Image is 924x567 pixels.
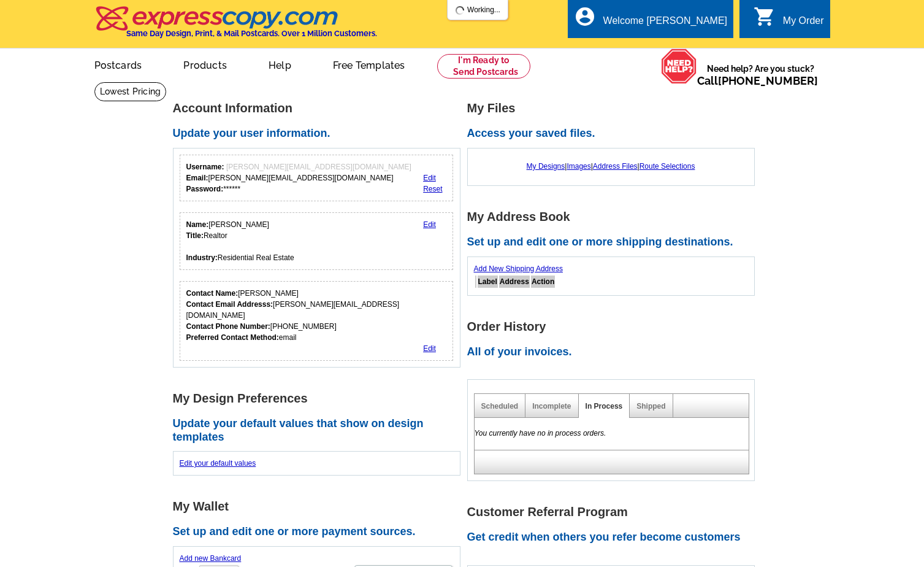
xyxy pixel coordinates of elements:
[640,162,695,171] a: Route Selections
[186,289,239,298] strong: Contact Name:
[499,276,530,288] th: Address
[180,554,242,563] a: Add new Bankcard
[455,6,465,15] img: loading...
[186,253,218,262] strong: Industry:
[718,74,818,87] a: [PHONE_NUMBER]
[180,212,454,270] div: Your personal details.
[481,402,519,411] a: Scheduled
[186,288,447,343] div: [PERSON_NAME] [PERSON_NAME][EMAIL_ADDRESS][DOMAIN_NAME] [PHONE_NUMBER] email
[474,264,563,273] a: Add New Shipping Address
[527,162,565,171] a: My Designs
[180,281,454,361] div: Who should we contact regarding order issues?
[586,402,623,411] a: In Process
[423,174,436,182] a: Edit
[532,402,571,411] a: Incomplete
[180,459,256,468] a: Edit your default values
[249,50,311,79] a: Help
[423,344,436,353] a: Edit
[636,402,665,411] a: Shipped
[467,127,762,141] h2: Access your saved files.
[697,63,824,87] span: Need help? Are you stuck?
[186,163,224,171] strong: Username:
[173,525,467,539] h2: Set up and edit one or more payment sources.
[567,162,590,171] a: Images
[226,163,411,171] span: [PERSON_NAME][EMAIL_ADDRESS][DOMAIN_NAME]
[186,220,209,229] strong: Name:
[186,161,411,195] div: [PERSON_NAME][EMAIL_ADDRESS][DOMAIN_NAME] ******
[423,185,442,193] a: Reset
[467,531,762,544] h2: Get credit when others you refer become customers
[661,48,697,84] img: help
[474,155,748,178] div: | | |
[467,320,762,333] h1: Order History
[173,392,467,405] h1: My Design Preferences
[467,210,762,223] h1: My Address Book
[754,13,824,29] a: shopping_cart My Order
[593,162,638,171] a: Address Files
[180,155,454,201] div: Your login information.
[467,345,762,359] h2: All of your invoices.
[186,219,294,263] div: [PERSON_NAME] Realtor Residential Real Estate
[186,231,204,240] strong: Title:
[186,333,279,342] strong: Preferred Contact Method:
[75,50,162,79] a: Postcards
[186,185,224,193] strong: Password:
[313,50,425,79] a: Free Templates
[467,506,762,519] h1: Customer Referral Program
[173,417,467,444] h2: Update your default values that show on design templates
[574,6,596,28] i: account_circle
[173,127,467,141] h2: Update your user information.
[126,29,377,38] h4: Same Day Design, Print, & Mail Postcards. Over 1 Million Customers.
[164,50,246,79] a: Products
[697,74,818,87] span: Call
[531,276,555,288] th: Action
[467,102,762,115] h1: My Files
[186,174,208,182] strong: Email:
[94,15,377,38] a: Same Day Design, Print, & Mail Postcards. Over 1 Million Customers.
[423,220,436,229] a: Edit
[186,300,273,309] strong: Contact Email Addresss:
[475,429,606,438] em: You currently have no in process orders.
[783,15,824,33] div: My Order
[186,322,270,331] strong: Contact Phone Number:
[467,236,762,249] h2: Set up and edit one or more shipping destinations.
[173,102,467,115] h1: Account Information
[173,500,467,513] h1: My Wallet
[478,276,498,288] th: Label
[754,6,776,28] i: shopping_cart
[603,15,727,33] div: Welcome [PERSON_NAME]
